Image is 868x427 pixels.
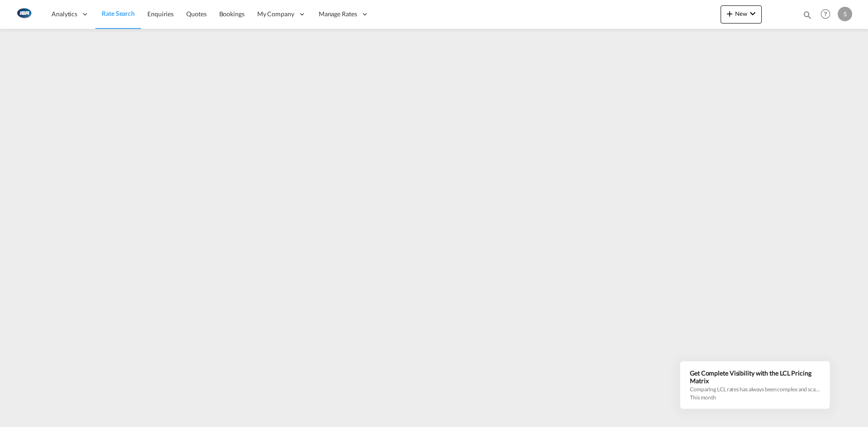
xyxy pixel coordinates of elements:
[219,10,245,18] span: Bookings
[747,8,758,19] md-icon: icon-chevron-down
[724,10,758,17] span: New
[147,10,174,18] span: Enquiries
[838,7,852,21] div: S
[52,9,77,19] span: Analytics
[818,6,833,22] span: Help
[818,6,838,23] div: Help
[319,9,357,19] span: Manage Rates
[724,8,735,19] md-icon: icon-plus 400-fg
[257,9,294,19] span: My Company
[102,9,135,17] span: Rate Search
[186,10,206,18] span: Quotes
[802,10,812,20] md-icon: icon-magnify
[14,4,34,24] img: 1aa151c0c08011ec8d6f413816f9a227.png
[721,5,762,23] button: icon-plus 400-fgNewicon-chevron-down
[802,10,812,23] div: icon-magnify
